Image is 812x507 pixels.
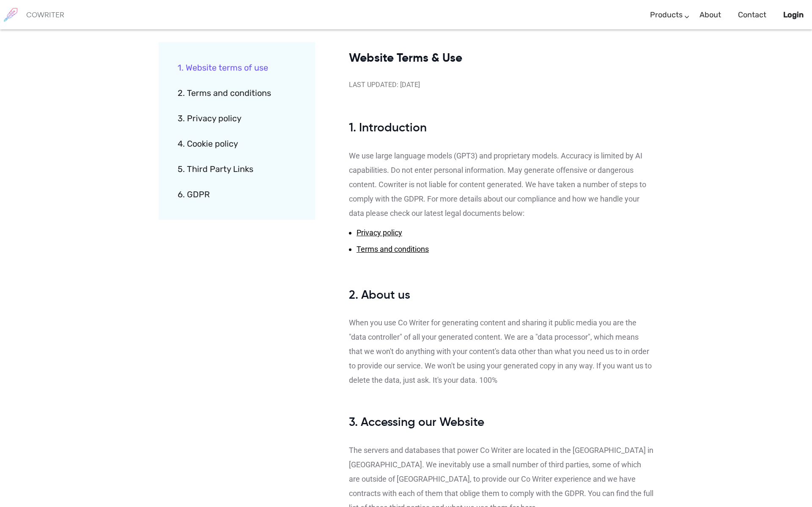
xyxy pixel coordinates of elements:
[349,394,653,440] h3: 3. Accessing our Website
[357,243,429,256] a: Terms and conditions
[178,182,311,207] a: 6. GDPR
[357,227,402,239] a: Privacy policy
[349,79,653,91] div: LAST UPDATED: [DATE]
[349,99,653,145] h3: 1. Introduction
[700,3,721,27] a: About
[650,3,683,27] a: Products
[783,3,804,27] a: Login
[178,106,311,131] a: 3. Privacy policy
[349,316,653,387] p: When you use Co Writer for generating content and sharing it public media you are the "data contr...
[349,149,653,221] p: We use large language models (GPT3) and proprietary models. Accuracy is limited by AI capabilitie...
[178,156,311,182] a: 5. Third Party Links
[178,131,311,156] a: 4. Cookie policy
[738,3,766,27] a: Contact
[178,80,311,106] a: 2. Terms and conditions
[349,267,653,313] h3: 2. About us
[178,55,311,80] a: 1. Website terms of use
[783,10,804,19] b: Login
[26,11,64,19] h6: COWRITER
[349,30,653,76] h3: Website Terms & Use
